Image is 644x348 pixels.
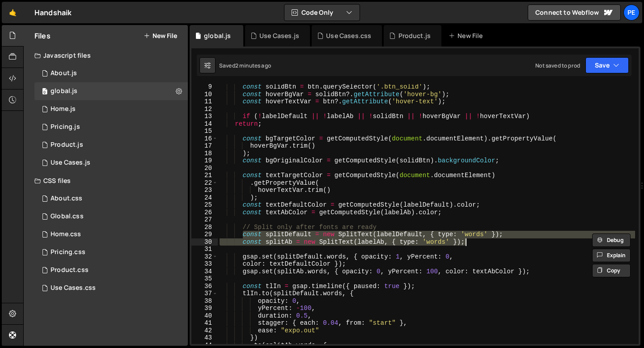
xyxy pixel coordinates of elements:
button: Code Only [284,4,360,21]
div: 16572/45431.css [34,243,188,261]
div: 24 [191,194,218,202]
div: Product.js [51,141,83,149]
div: 16572/45333.css [34,279,188,297]
div: Not saved to prod [535,62,580,69]
div: 17 [191,142,218,150]
a: Pe [623,4,640,21]
div: Handshaik [34,7,72,18]
div: 38 [191,297,218,305]
div: 16572/45332.js [34,154,188,172]
div: New File [449,31,486,40]
div: 10 [191,91,218,98]
div: Javascript files [24,47,188,64]
div: 41 [191,319,218,327]
div: 26 [191,209,218,216]
div: Pricing.css [51,248,85,256]
div: Home.js [51,105,76,113]
span: 0 [42,89,47,96]
div: 20 [191,165,218,172]
div: About.css [51,195,82,203]
button: Explain [592,249,631,262]
div: Product.css [51,266,89,274]
div: Product.js [398,31,431,40]
div: Global.css [51,212,84,221]
button: Debug [592,233,631,247]
div: 21 [191,172,218,179]
div: 40 [191,312,218,320]
div: Use Cases.js [51,159,90,167]
div: 14 [191,120,218,128]
div: global.js [51,87,77,95]
div: Pricing.js [51,123,80,131]
div: global.js [204,31,231,40]
div: 16572/45330.css [34,261,188,279]
div: 30 [191,238,218,246]
div: 16572/45430.js [34,118,188,136]
div: 43 [191,334,218,342]
div: 16572/45487.css [34,190,188,208]
div: 16572/45056.css [34,225,188,243]
div: 36 [191,283,218,290]
div: 22 [191,179,218,187]
div: 23 [191,187,218,194]
div: Use Cases.js [259,31,299,40]
div: About.js [51,69,77,77]
button: New File [144,32,177,39]
div: 28 [191,224,218,231]
div: 31 [191,246,218,253]
div: 16572/45138.css [34,208,188,225]
div: 2 minutes ago [235,62,271,69]
div: 25 [191,201,218,209]
div: 16572/45061.js [34,82,188,100]
div: 16572/45486.js [34,64,188,82]
div: 15 [191,127,218,135]
div: 39 [191,305,218,312]
div: 37 [191,290,218,297]
div: 33 [191,260,218,268]
div: 12 [191,106,218,113]
div: 27 [191,216,218,224]
a: 🤙 [2,2,24,23]
div: 19 [191,157,218,165]
div: 42 [191,327,218,335]
div: 16 [191,135,218,143]
div: 32 [191,253,218,261]
div: Home.css [51,230,81,238]
div: 35 [191,275,218,283]
button: Copy [592,264,631,277]
div: 16572/45211.js [34,136,188,154]
div: Saved [219,62,271,69]
div: 16572/45051.js [34,100,188,118]
button: Save [585,57,629,73]
div: 9 [191,83,218,91]
h2: Files [34,31,51,41]
a: Connect to Webflow [528,4,621,21]
div: 13 [191,113,218,120]
div: 34 [191,268,218,276]
div: 11 [191,98,218,106]
div: CSS files [24,172,188,190]
div: Use Cases.css [326,31,371,40]
div: 18 [191,150,218,157]
div: 29 [191,231,218,238]
div: Use Cases.css [51,284,96,292]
